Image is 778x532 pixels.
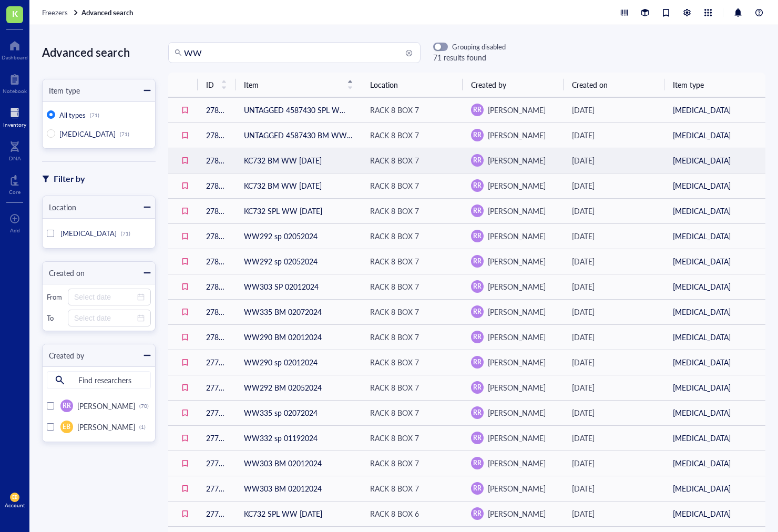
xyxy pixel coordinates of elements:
[572,508,656,519] div: [DATE]
[370,508,419,519] div: RACK 8 BOX 6
[370,331,419,343] div: RACK 8 BOX 7
[77,422,135,432] span: [PERSON_NAME]
[488,357,546,367] span: [PERSON_NAME]
[370,306,419,318] div: RACK 8 BOX 7
[3,88,27,94] div: Notebook
[370,281,419,292] div: RACK 8 BOX 7
[2,54,28,60] div: Dashboard
[10,227,20,233] div: Add
[198,350,236,375] td: 27786
[488,105,546,115] span: [PERSON_NAME]
[473,307,482,316] span: RR
[236,501,362,526] td: KC732 SPL WW [DATE]
[198,324,236,350] td: 27810
[244,79,341,90] span: Item
[198,274,236,299] td: 27813
[236,324,362,350] td: WW290 BM 02012024
[236,122,362,148] td: UNTAGGED 4587430 BM WW [DATE]
[572,104,656,116] div: [DATE]
[198,400,236,425] td: 27783
[488,483,546,494] span: [PERSON_NAME]
[43,85,80,96] div: Item type
[370,129,419,141] div: RACK 8 BOX 7
[473,156,482,165] span: RR
[664,324,765,350] td: [MEDICAL_DATA]
[12,495,17,500] span: EB
[236,299,362,324] td: WW335 BM 02072024
[370,407,419,418] div: RACK 8 BOX 7
[370,205,419,217] div: RACK 8 BOX 7
[664,476,765,501] td: [MEDICAL_DATA]
[139,403,149,409] div: (70)
[3,105,26,128] a: Inventory
[47,292,64,302] div: From
[236,476,362,501] td: WW303 BM 02012024
[54,172,85,186] div: Filter by
[370,180,419,191] div: RACK 8 BOX 7
[236,451,362,476] td: WW303 BM 02012024
[664,375,765,400] td: [MEDICAL_DATA]
[198,173,236,198] td: 27857
[664,198,765,223] td: [MEDICAL_DATA]
[198,476,236,501] td: 27777
[473,458,482,468] span: RR
[42,42,156,62] div: Advanced search
[473,509,482,518] span: RR
[9,172,21,195] a: Core
[572,483,656,494] div: [DATE]
[370,230,419,242] div: RACK 8 BOX 7
[236,148,362,173] td: KC732 BM WW [DATE]
[473,206,482,216] span: RR
[488,382,546,393] span: [PERSON_NAME]
[488,281,546,292] span: [PERSON_NAME]
[488,231,546,241] span: [PERSON_NAME]
[572,432,656,444] div: [DATE]
[12,7,18,20] span: K
[370,382,419,393] div: RACK 8 BOX 7
[120,131,129,137] div: (71)
[473,433,482,443] span: RR
[77,401,135,411] span: [PERSON_NAME]
[236,350,362,375] td: WW290 sp 02012024
[59,110,86,120] span: All types
[47,313,64,323] div: To
[9,155,21,161] div: DNA
[198,501,236,526] td: 27776
[90,112,99,118] div: (71)
[198,198,236,223] td: 27855
[9,138,21,161] a: DNA
[572,331,656,343] div: [DATE]
[664,274,765,299] td: [MEDICAL_DATA]
[43,267,85,279] div: Created on
[473,181,482,190] span: RR
[2,37,28,60] a: Dashboard
[572,205,656,217] div: [DATE]
[572,457,656,469] div: [DATE]
[572,407,656,418] div: [DATE]
[236,73,362,97] th: Item
[236,375,362,400] td: WW292 BM 02052024
[572,155,656,166] div: [DATE]
[81,8,135,17] a: Advanced search
[139,424,146,430] div: (1)
[3,121,26,128] div: Inventory
[198,375,236,400] td: 27785
[42,7,68,17] span: Freezers
[488,155,546,166] span: [PERSON_NAME]
[198,451,236,476] td: 27778
[488,180,546,191] span: [PERSON_NAME]
[370,155,419,166] div: RACK 8 BOX 7
[572,255,656,267] div: [DATE]
[198,73,236,97] th: ID
[473,484,482,493] span: RR
[473,257,482,266] span: RR
[664,122,765,148] td: [MEDICAL_DATA]
[664,400,765,425] td: [MEDICAL_DATA]
[572,180,656,191] div: [DATE]
[198,223,236,249] td: 27815
[236,249,362,274] td: WW292 sp 02052024
[42,8,79,17] a: Freezers
[362,73,463,97] th: Location
[488,508,546,519] span: [PERSON_NAME]
[664,173,765,198] td: [MEDICAL_DATA]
